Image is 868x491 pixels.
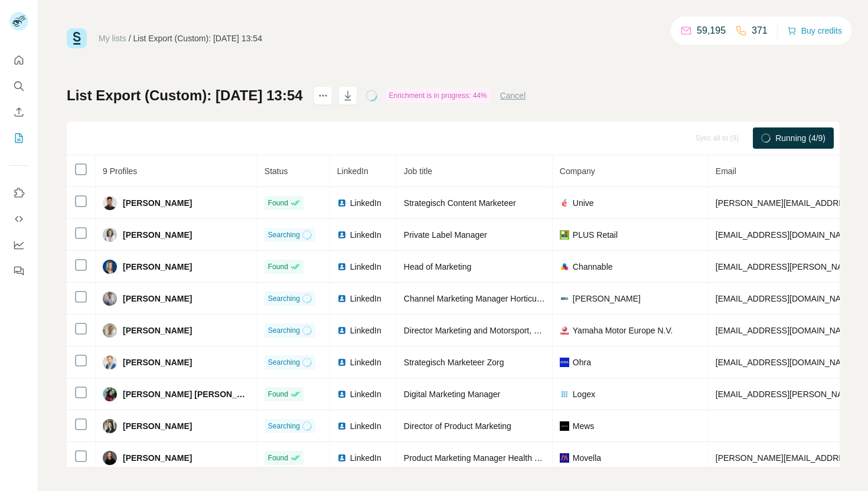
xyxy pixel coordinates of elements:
span: LinkedIn [350,261,381,273]
img: Avatar [103,260,117,274]
button: Use Surfe on LinkedIn [9,182,28,204]
span: [PERSON_NAME] [123,261,192,273]
button: Search [9,76,28,97]
img: Avatar [103,419,117,433]
img: Avatar [103,323,117,338]
span: LinkedIn [350,197,381,209]
div: Enrichment is in progress: 44% [386,89,491,103]
img: company-logo [560,262,569,271]
span: Searching [268,325,300,336]
span: Found [268,198,288,208]
span: Searching [268,293,300,304]
span: LinkedIn [337,166,368,176]
span: [PERSON_NAME] [123,229,192,241]
img: LinkedIn logo [337,294,347,303]
span: Email [716,166,736,176]
span: Job title [404,166,432,176]
img: Surfe Logo [67,28,87,48]
button: Buy credits [787,22,842,39]
img: LinkedIn logo [337,198,347,208]
span: Mews [573,420,595,432]
span: Found [268,453,288,463]
img: LinkedIn logo [337,262,347,271]
button: Use Surfe API [9,208,28,230]
img: company-logo [560,230,569,240]
img: Avatar [103,196,117,210]
button: Dashboard [9,234,28,256]
span: Director Marketing and Motorsport, Management Committee Member [404,326,657,335]
span: LinkedIn [350,356,381,368]
span: Product Marketing Manager Health & Sports [404,453,566,463]
span: Channable [573,261,613,273]
p: 371 [752,24,768,38]
span: [PERSON_NAME] [PERSON_NAME] [123,388,250,400]
img: LinkedIn logo [337,421,347,431]
span: PLUS Retail [573,229,618,241]
span: [EMAIL_ADDRESS][DOMAIN_NAME] [716,326,856,335]
button: Enrich CSV [9,102,28,123]
div: List Export (Custom): [DATE] 13:54 [133,32,262,44]
button: Quick start [9,50,28,71]
button: Feedback [9,260,28,281]
span: LinkedIn [350,420,381,432]
img: company-logo [560,421,569,431]
img: Avatar [103,292,117,306]
span: [EMAIL_ADDRESS][DOMAIN_NAME] [716,230,856,240]
button: Cancel [500,90,526,102]
img: company-logo [560,358,569,367]
img: LinkedIn logo [337,389,347,399]
span: Found [268,389,288,400]
span: Ohra [573,356,591,368]
span: Running (4/9) [775,132,825,144]
span: Strategisch Marketeer Zorg [404,358,504,367]
button: My lists [9,127,28,149]
span: Logex [573,388,595,400]
span: Company [560,166,595,176]
span: [PERSON_NAME] [123,356,192,368]
span: Director of Product Marketing [404,421,511,431]
button: actions [314,86,332,105]
span: [EMAIL_ADDRESS][DOMAIN_NAME] [716,294,856,303]
span: Strategisch Content Marketeer [404,198,516,208]
span: LinkedIn [350,229,381,241]
p: 59,195 [697,24,726,38]
img: company-logo [560,389,569,399]
span: Digital Marketing Manager [404,389,500,399]
span: [PERSON_NAME] [123,197,192,209]
span: [EMAIL_ADDRESS][DOMAIN_NAME] [716,358,856,367]
img: company-logo [560,326,569,335]
img: company-logo [560,294,569,303]
span: Head of Marketing [404,262,471,271]
li: / [129,32,131,44]
span: Private Label Manager [404,230,487,240]
span: Unive [573,197,594,209]
span: LinkedIn [350,293,381,305]
img: Avatar [103,387,117,401]
img: Avatar [103,228,117,242]
span: [PERSON_NAME] [123,420,192,432]
a: My lists [99,34,126,43]
span: Searching [268,357,300,368]
img: company-logo [560,453,569,463]
span: Status [265,166,288,176]
span: Searching [268,230,300,240]
img: company-logo [560,198,569,208]
span: [PERSON_NAME] [123,293,192,305]
span: Yamaha Motor Europe N.V. [573,325,673,336]
span: Channel Marketing Manager Horticulture [404,294,553,303]
span: LinkedIn [350,452,381,464]
span: [PERSON_NAME] [123,325,192,336]
img: LinkedIn logo [337,453,347,463]
span: LinkedIn [350,325,381,336]
span: LinkedIn [350,388,381,400]
img: LinkedIn logo [337,358,347,367]
span: Searching [268,421,300,431]
span: 9 Profiles [103,166,137,176]
img: LinkedIn logo [337,230,347,240]
span: [PERSON_NAME] [573,293,641,305]
img: Avatar [103,355,117,369]
span: [PERSON_NAME] [123,452,192,464]
h1: List Export (Custom): [DATE] 13:54 [67,86,303,105]
span: Movella [573,452,601,464]
img: LinkedIn logo [337,326,347,335]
